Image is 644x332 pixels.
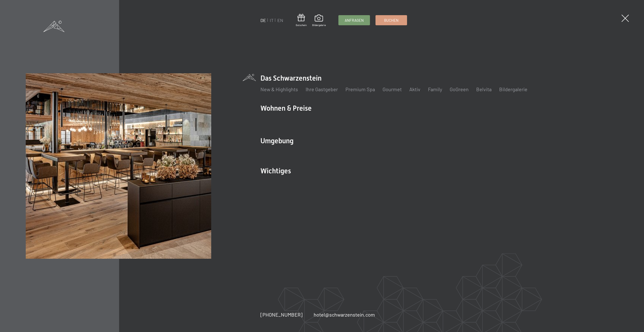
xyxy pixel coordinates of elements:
[296,23,307,27] span: Gutschein
[345,86,375,92] a: Premium Spa
[450,86,469,92] a: GoGreen
[383,86,402,92] a: Gourmet
[314,311,375,318] a: hotel@schwarzenstein.com
[260,311,303,318] a: [PHONE_NUMBER]
[312,23,326,27] span: Bildergalerie
[384,18,398,23] span: Buchen
[409,86,420,92] a: Aktiv
[26,73,211,259] img: Wellnesshotel Südtirol SCHWARZENSTEIN - Wellnessurlaub in den Alpen, Wandern und Wellness
[345,18,364,23] span: Anfragen
[270,17,274,23] a: IT
[499,86,527,92] a: Bildergalerie
[428,86,442,92] a: Family
[296,14,307,27] a: Gutschein
[339,15,370,25] a: Anfragen
[306,86,338,92] a: Ihre Gastgeber
[277,17,283,23] a: EN
[376,15,407,25] a: Buchen
[476,86,492,92] a: Belvita
[260,86,298,92] a: New & Highlights
[312,15,326,27] a: Bildergalerie
[260,17,266,23] a: DE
